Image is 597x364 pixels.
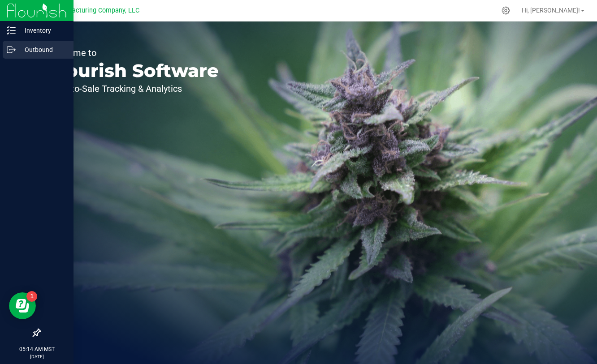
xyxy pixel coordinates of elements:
[16,44,69,55] p: Outbound
[43,7,139,14] span: BB Manufacturing Company, LLC
[7,45,16,54] inline-svg: Outbound
[48,62,219,80] p: Flourish Software
[7,26,16,35] inline-svg: Inventory
[4,353,69,360] p: [DATE]
[48,48,219,57] p: Welcome to
[16,25,69,36] p: Inventory
[26,291,37,302] iframe: Resource center unread badge
[4,345,69,353] p: 05:14 AM MST
[522,7,580,14] span: Hi, [PERSON_NAME]!
[9,292,36,319] iframe: Resource center
[500,6,511,15] div: Manage settings
[48,84,219,93] p: Seed-to-Sale Tracking & Analytics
